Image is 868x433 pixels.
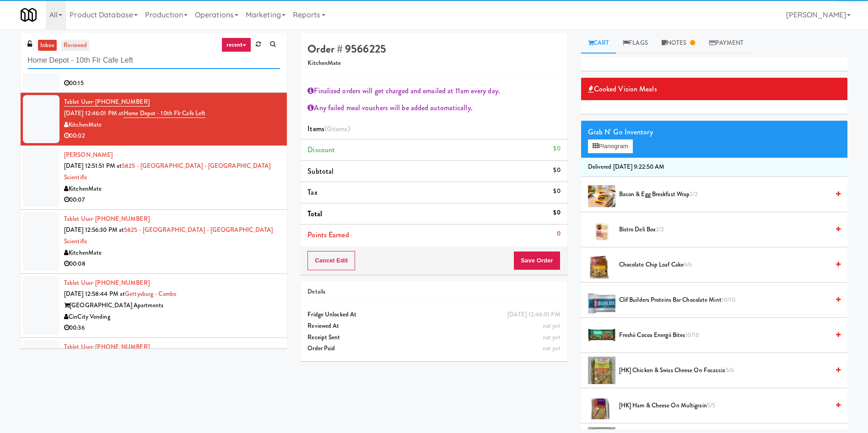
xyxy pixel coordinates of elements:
[543,333,561,342] span: not yet
[61,40,90,51] a: reviewed
[307,43,560,55] h4: Order # 9566225
[553,165,560,176] div: $0
[553,186,560,197] div: $0
[619,294,829,306] span: Clif Builders proteins Bar Chocolate Mint
[553,207,560,219] div: $0
[64,78,280,89] div: 00:15
[513,251,560,270] button: Save Order
[21,7,37,23] img: Micromart
[726,366,734,374] span: 5/6
[64,311,280,323] div: CinCity Vending
[543,321,561,330] span: not yet
[64,322,280,334] div: 00:36
[221,37,252,52] a: recent
[615,330,841,341] div: Freshii Cocoa Energii Bites10/10
[124,109,205,118] a: Home Depot - 10th Flr Cafe Left
[615,189,841,200] div: Bacon & Egg Breakfast Wrap2/2
[684,260,692,269] span: 6/6
[655,33,702,53] a: Notes
[64,119,280,131] div: KitchenMate
[307,251,355,270] button: Cancel Edit
[581,33,616,53] a: Cart
[27,52,280,69] input: Search vision orders
[615,224,841,235] div: Bistro Deli Box2/2
[92,278,150,287] span: · [PHONE_NUMBER]
[64,342,150,351] a: Tablet User· [PHONE_NUMBER]
[619,330,829,341] span: Freshii Cocoa Energii Bites
[64,109,124,118] span: [DATE] 12:46:01 PM at
[543,344,561,353] span: not yet
[722,295,736,304] span: 10/10
[307,208,322,219] span: Total
[581,158,847,177] li: Delivered [DATE] 9:22:50 AM
[707,401,715,410] span: 5/5
[588,125,841,139] div: Grab N' Go Inventory
[64,278,150,287] a: Tablet User· [PHONE_NUMBER]
[619,224,829,235] span: Bistro Deli Box
[702,33,751,53] a: Payment
[690,190,698,198] span: 2/2
[307,321,560,332] div: Reviewed At
[307,101,560,115] div: Any failed meal vouchers will be added automatically.
[64,130,280,142] div: 00:02
[507,309,561,321] div: [DATE] 12:46:01 PM
[307,166,334,176] span: Subtotal
[324,123,350,134] span: (0 )
[38,40,57,51] a: inbox
[307,286,560,298] div: Details
[619,400,829,412] span: [HK] Ham & Cheese on Multigrain
[615,400,841,412] div: [HK] Ham & Cheese on Multigrain5/5
[64,161,122,170] span: [DATE] 12:51:51 PM at
[588,139,633,153] button: Planogram
[619,189,829,200] span: Bacon & Egg Breakfast Wrap
[64,289,125,298] span: [DATE] 12:58:44 PM at
[619,365,829,376] span: [HK] Chicken & Swiss Cheese On Focaccia
[307,230,349,240] span: Points Earned
[307,332,560,343] div: Receipt Sent
[616,33,655,53] a: Flags
[92,214,150,223] span: · [PHONE_NUMBER]
[92,97,150,106] span: · [PHONE_NUMBER]
[331,123,348,134] ng-pluralize: items
[64,194,280,206] div: 00:07
[64,183,280,195] div: KitchenMate
[307,187,317,198] span: Tax
[64,225,273,246] a: 5825 - [GEOGRAPHIC_DATA] - [GEOGRAPHIC_DATA] Scientific
[92,342,150,351] span: · [PHONE_NUMBER]
[64,214,150,223] a: Tablet User· [PHONE_NUMBER]
[64,161,271,182] a: 5825 - [GEOGRAPHIC_DATA] - [GEOGRAPHIC_DATA] Scientific
[21,146,287,210] li: [PERSON_NAME][DATE] 12:51:51 PM at5825 - [GEOGRAPHIC_DATA] - [GEOGRAPHIC_DATA] ScientificKitchenM...
[619,259,829,271] span: Chocolate Chip Loaf Cake
[615,294,841,306] div: Clif Builders proteins Bar Chocolate Mint10/10
[557,228,561,240] div: 0
[64,150,113,159] a: [PERSON_NAME]
[64,225,124,234] span: [DATE] 12:56:30 PM at
[64,258,280,270] div: 00:08
[615,259,841,271] div: Chocolate Chip Loaf Cake6/6
[615,365,841,376] div: [HK] Chicken & Swiss Cheese On Focaccia5/6
[307,84,560,98] div: Finalized orders will get charged and emailed at 11am every day.
[307,144,335,155] span: Discount
[64,97,150,107] a: Tablet User· [PHONE_NUMBER]
[685,331,699,339] span: 10/10
[307,343,560,354] div: Order Paid
[64,247,280,259] div: KitchenMate
[307,309,560,321] div: Fridge Unlocked At
[125,289,176,298] a: Gettysburg - Combo
[588,82,657,96] span: Cooked Vision Meals
[64,300,280,311] div: [GEOGRAPHIC_DATA] Apartments
[553,143,560,155] div: $0
[307,60,560,67] h5: KitchenMate
[21,274,287,338] li: Tablet User· [PHONE_NUMBER][DATE] 12:58:44 PM atGettysburg - Combo[GEOGRAPHIC_DATA] ApartmentsCin...
[21,93,287,145] li: Tablet User· [PHONE_NUMBER][DATE] 12:46:01 PM atHome Depot - 10th Flr Cafe LeftKitchenMate00:02
[656,225,664,234] span: 2/2
[21,338,287,390] li: Tablet User· [PHONE_NUMBER][DATE] 1:05:16 PM atOneEleven - LunchroomKitchenMate00:20
[21,210,287,274] li: Tablet User· [PHONE_NUMBER][DATE] 12:56:30 PM at5825 - [GEOGRAPHIC_DATA] - [GEOGRAPHIC_DATA] Scie...
[307,123,350,134] span: Items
